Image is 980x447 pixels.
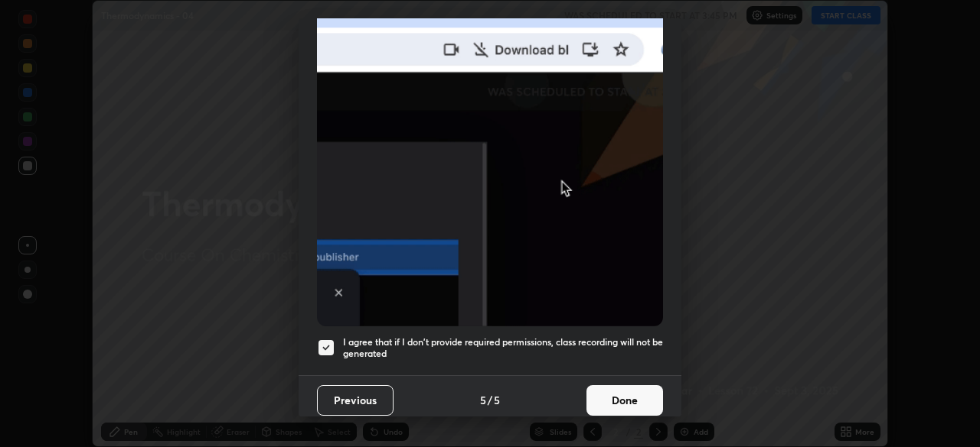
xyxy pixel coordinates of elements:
[494,392,500,408] h4: 5
[586,385,663,416] button: Done
[480,392,486,408] h4: 5
[488,392,492,408] h4: /
[343,336,663,360] h5: I agree that if I don't provide required permissions, class recording will not be generated
[317,385,394,416] button: Previous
